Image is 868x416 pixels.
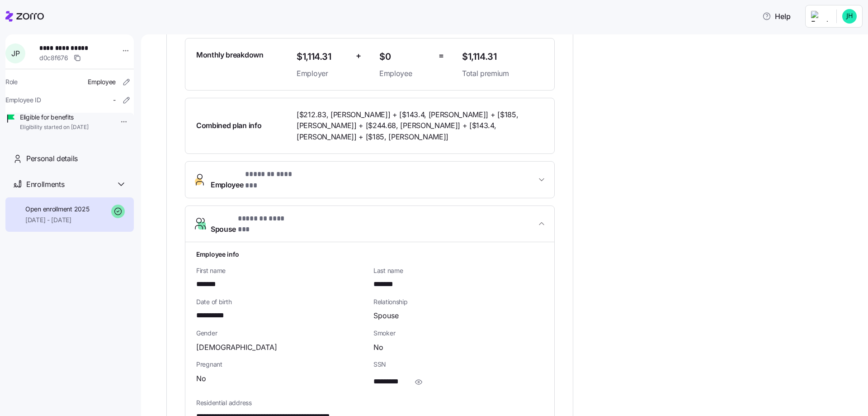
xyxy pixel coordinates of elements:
span: Personal details [26,153,78,164]
img: Employer logo [811,11,829,22]
span: Last name [373,266,543,275]
span: Date of birth [196,297,366,306]
span: [$212.83, [PERSON_NAME]] + [$143.4, [PERSON_NAME]] + [$185, [PERSON_NAME]] + [$244.68, [PERSON_NA... [297,109,526,143]
button: Help [755,7,798,25]
span: = [439,49,444,62]
span: Enrollments [26,179,64,190]
span: Open enrollment 2025 [25,205,89,214]
span: Smoker [373,329,543,338]
span: $0 [379,49,431,64]
span: SSN [373,360,543,369]
span: $1,114.31 [462,49,543,64]
span: Spouse [211,213,291,235]
span: Employer [297,68,349,79]
img: 8c8e6c77ffa765d09eea4464d202a615 [842,9,857,24]
span: Monthly breakdown [196,49,264,61]
span: Residential address [196,398,543,407]
h1: Employee info [196,249,543,259]
span: Employee ID [5,96,41,105]
span: + [356,49,361,62]
span: Relationship [373,297,543,306]
span: No [196,373,206,384]
span: Employee [379,68,431,79]
span: J P [11,50,19,57]
span: Eligibility started on [DATE] [20,124,89,131]
span: Total premium [462,68,543,79]
span: Gender [196,329,366,338]
span: - [113,96,116,105]
span: Eligible for benefits [20,113,89,122]
span: Spouse [373,310,399,321]
span: $1,114.31 [297,49,349,64]
span: d0c8f676 [39,53,68,62]
span: Role [5,77,18,86]
span: First name [196,266,366,275]
span: Pregnant [196,360,366,369]
span: Combined plan info [196,120,261,131]
span: Employee [211,169,298,191]
span: [DATE] - [DATE] [25,215,89,225]
span: Help [762,11,791,22]
span: [DEMOGRAPHIC_DATA] [196,342,277,353]
span: Employee [88,77,116,86]
span: No [373,342,383,353]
